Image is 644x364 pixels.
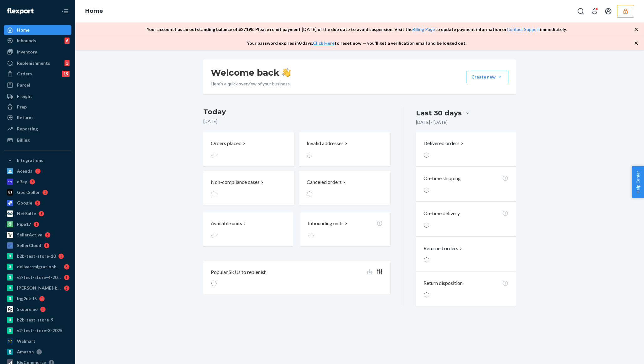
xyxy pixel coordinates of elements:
button: Integrations [4,155,71,165]
p: On-time delivery [423,210,460,217]
a: Skupreme [4,304,71,314]
div: [PERSON_NAME]-b2b-test-store-2 [17,285,61,291]
a: Orders19 [4,69,71,79]
a: NetSuite [4,209,71,219]
img: hand-wave emoji [282,68,291,77]
a: Parcel [4,80,71,90]
div: Billing [17,137,30,143]
a: Freight [4,91,71,101]
div: Acenda [17,168,33,174]
div: Last 30 days [416,108,462,118]
a: v2-test-store-3-2025 [4,326,71,336]
a: Inventory [4,47,71,57]
p: Here’s a quick overview of your business [211,81,291,87]
div: 3 [65,60,70,66]
a: b2b-test-store-10 [4,251,71,261]
div: Skupreme [17,306,38,312]
div: Integrations [17,157,43,164]
a: GeekSeller [4,187,71,197]
a: Reporting [4,124,71,134]
a: Prep [4,102,71,112]
div: SellerActive [17,232,42,238]
h1: Welcome back [211,67,291,78]
div: 19 [62,71,70,77]
button: Invalid addresses [299,132,390,166]
img: Flexport logo [7,8,34,14]
div: eBay [17,179,27,185]
h3: Today [203,107,390,117]
p: Available units [211,220,242,227]
ol: breadcrumbs [80,2,108,20]
button: Help Center [632,166,644,198]
div: Inventory [17,49,37,55]
button: Open account menu [602,5,615,18]
div: Orders [17,71,32,77]
a: b2b-test-store-9 [4,315,71,325]
p: [DATE] [203,118,390,124]
button: Available units [203,212,293,246]
div: Home [17,27,29,33]
div: iqg2uk-i5 [17,296,37,302]
a: SellerCloud [4,240,71,250]
a: Walmart [4,336,71,346]
div: Freight [17,93,32,99]
div: Replenishments [17,60,50,66]
p: Invalid addresses [307,140,344,147]
a: Returns [4,113,71,123]
div: Returns [17,114,34,121]
div: v2-test-store-4-2025 [17,274,61,281]
p: Your account has an outstanding balance of $ 27198 . Please remit payment [DATE] of the due date ... [147,26,567,33]
div: Google [17,200,32,206]
button: Delivered orders [423,140,465,147]
button: Non-compliance cases [203,171,294,205]
div: Inbounds [17,38,36,44]
p: Return disposition [423,280,463,287]
div: SellerCloud [17,242,41,249]
a: iqg2uk-i5 [4,294,71,304]
button: Inbounding units [300,212,390,246]
div: Pipe17 [17,221,31,227]
div: deliverrmigrationbasictest [17,264,61,270]
a: [PERSON_NAME]-b2b-test-store-2 [4,283,71,293]
a: Contact Support [507,27,540,32]
a: Click Here [313,40,335,46]
p: Popular SKUs to replenish [211,269,267,276]
button: Returned orders [423,245,463,252]
a: Billing Page [413,27,435,32]
a: Amazon [4,347,71,357]
a: Home [85,8,103,14]
div: v2-test-store-3-2025 [17,327,62,334]
p: Inbounding units [308,220,344,227]
button: Open Search Box [574,5,587,18]
a: Replenishments3 [4,58,71,68]
a: Billing [4,135,71,145]
p: Your password expires in 0 days . to reset now — you'll get a verification email and be logged out. [247,40,466,46]
p: Non-compliance cases [211,179,260,186]
button: Orders placed [203,132,294,166]
button: Canceled orders [299,171,390,205]
div: b2b-test-store-10 [17,253,56,259]
button: Create new [466,71,508,83]
p: [DATE] - [DATE] [416,119,448,125]
a: v2-test-store-4-2025 [4,272,71,282]
div: GeekSeller [17,189,40,195]
a: deliverrmigrationbasictest [4,262,71,272]
div: Amazon [17,349,34,355]
div: Walmart [17,338,35,344]
div: Prep [17,104,27,110]
button: Close Navigation [59,5,71,18]
a: Pipe17 [4,219,71,229]
div: Parcel [17,82,30,88]
div: NetSuite [17,210,36,217]
div: Reporting [17,126,38,132]
a: SellerActive [4,230,71,240]
a: Inbounds6 [4,36,71,46]
button: Open notifications [588,5,601,18]
p: Canceled orders [307,179,342,186]
p: Orders placed [211,140,241,147]
a: eBay [4,177,71,187]
div: b2b-test-store-9 [17,317,53,323]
